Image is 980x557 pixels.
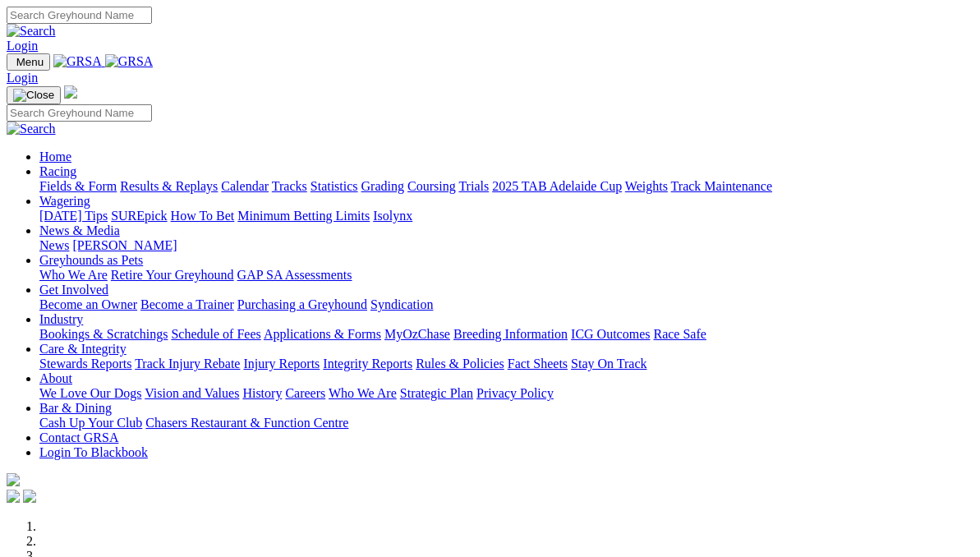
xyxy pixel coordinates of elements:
[39,430,118,444] a: Contact GRSA
[571,327,650,341] a: ICG Outcomes
[39,283,108,297] a: Get Involved
[39,194,90,208] a: Wagering
[171,209,235,223] a: How To Bet
[39,445,148,459] a: Login To Blackbook
[23,490,36,503] img: twitter.svg
[16,56,44,68] span: Menu
[400,386,473,400] a: Strategic Plan
[39,179,117,193] a: Fields & Form
[7,7,152,24] input: Search
[39,327,168,341] a: Bookings & Scratchings
[53,54,102,69] img: GRSA
[7,71,38,85] a: Login
[7,473,20,486] img: logo-grsa-white.png
[39,164,76,178] a: Racing
[39,357,131,371] a: Stewards Reports
[145,386,239,400] a: Vision and Values
[39,386,141,400] a: We Love Our Dogs
[39,342,127,356] a: Care & Integrity
[407,179,456,193] a: Coursing
[7,53,50,71] button: Toggle navigation
[508,357,568,371] a: Fact Sheets
[72,238,177,252] a: [PERSON_NAME]
[39,150,71,163] a: Home
[311,179,358,193] a: Statistics
[384,327,450,341] a: MyOzChase
[39,209,108,223] a: [DATE] Tips
[272,179,307,193] a: Tracks
[39,238,69,252] a: News
[39,416,973,430] div: Bar & Dining
[171,327,260,341] a: Schedule of Fees
[373,209,412,223] a: Isolynx
[458,179,489,193] a: Trials
[7,104,152,122] input: Search
[39,416,142,430] a: Cash Up Your Club
[237,268,352,282] a: GAP SA Assessments
[39,401,112,415] a: Bar & Dining
[64,85,77,99] img: logo-grsa-white.png
[323,357,412,371] a: Integrity Reports
[242,386,282,400] a: History
[237,209,370,223] a: Minimum Betting Limits
[140,297,234,311] a: Become a Trainer
[7,86,61,104] button: Toggle navigation
[145,416,348,430] a: Chasers Restaurant & Function Centre
[39,253,143,267] a: Greyhounds as Pets
[39,209,973,223] div: Wagering
[361,179,404,193] a: Grading
[111,268,234,282] a: Retire Your Greyhound
[243,357,320,371] a: Injury Reports
[476,386,554,400] a: Privacy Policy
[39,371,72,385] a: About
[39,386,973,401] div: About
[105,54,154,69] img: GRSA
[7,39,38,53] a: Login
[39,238,973,253] div: News & Media
[39,327,973,342] div: Industry
[329,386,397,400] a: Who We Are
[39,357,973,371] div: Care & Integrity
[492,179,622,193] a: 2025 TAB Adelaide Cup
[453,327,568,341] a: Breeding Information
[39,268,973,283] div: Greyhounds as Pets
[39,179,973,194] div: Racing
[39,297,973,312] div: Get Involved
[7,24,56,39] img: Search
[13,89,54,102] img: Close
[111,209,167,223] a: SUREpick
[653,327,706,341] a: Race Safe
[135,357,240,371] a: Track Injury Rebate
[625,179,668,193] a: Weights
[221,179,269,193] a: Calendar
[571,357,646,371] a: Stay On Track
[7,122,56,136] img: Search
[370,297,433,311] a: Syndication
[416,357,504,371] a: Rules & Policies
[264,327,381,341] a: Applications & Forms
[7,490,20,503] img: facebook.svg
[39,223,120,237] a: News & Media
[120,179,218,193] a: Results & Replays
[39,297,137,311] a: Become an Owner
[39,268,108,282] a: Who We Are
[285,386,325,400] a: Careers
[39,312,83,326] a: Industry
[237,297,367,311] a: Purchasing a Greyhound
[671,179,772,193] a: Track Maintenance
